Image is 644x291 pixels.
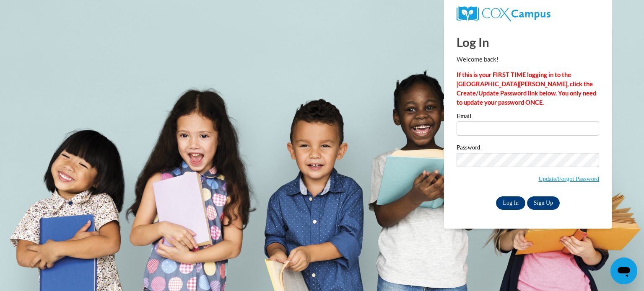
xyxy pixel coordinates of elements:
[457,6,551,21] img: COX Campus
[457,71,596,106] strong: If this is your FIRST TIME logging in to the [GEOGRAPHIC_DATA][PERSON_NAME], click the Create/Upd...
[457,144,599,153] label: Password
[457,113,599,121] label: Email
[496,196,525,210] input: Log In
[457,55,599,64] p: Welcome back!
[457,33,599,51] h1: Log In
[610,258,637,284] iframe: Button to launch messaging window
[527,196,560,210] a: Sign Up
[538,175,599,182] a: Update/Forgot Password
[457,6,599,21] a: COX Campus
